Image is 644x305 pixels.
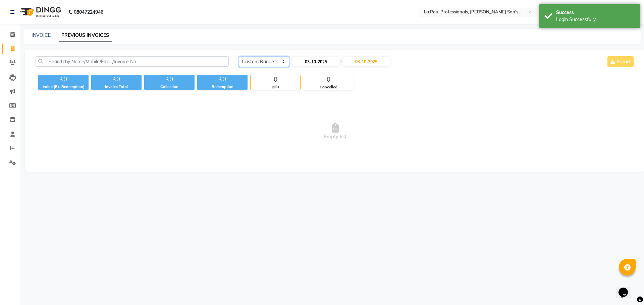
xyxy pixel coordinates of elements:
[304,84,353,90] div: Cancelled
[17,3,63,21] img: logo
[343,57,390,66] input: End Date
[74,3,103,21] b: 08047224946
[340,58,342,65] span: -
[251,84,300,90] div: Bills
[292,57,339,66] input: Start Date
[32,32,51,38] a: INVOICE
[36,56,229,67] input: Search by Name/Mobile/Email/Invoice No
[556,16,635,23] div: Login Successfully.
[91,75,142,84] div: ₹0
[38,84,89,90] div: Value (Ex. Redemption)
[616,278,637,298] iframe: chat widget
[556,9,635,16] div: Success
[59,29,112,42] a: PREVIOUS INVOICES
[197,75,248,84] div: ₹0
[304,75,353,84] div: 0
[251,75,300,84] div: 0
[38,75,89,84] div: ₹0
[36,98,635,165] span: Empty list
[91,84,142,90] div: Invoice Total
[197,84,248,90] div: Redemption
[144,75,195,84] div: ₹0
[144,84,195,90] div: Collection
